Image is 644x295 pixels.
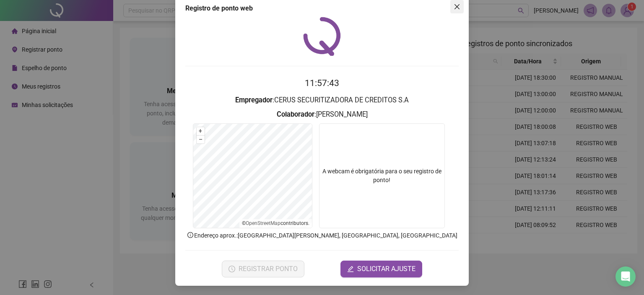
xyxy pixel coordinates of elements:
div: A webcam é obrigatória para o seu registro de ponto! [319,123,445,228]
time: 11:57:43 [305,78,339,88]
img: QRPoint [303,17,341,56]
button: – [197,136,205,144]
span: info-circle [187,231,194,239]
strong: Empregador [235,96,273,104]
button: REGISTRAR PONTO [222,261,304,277]
h3: : [PERSON_NAME] [185,109,459,120]
a: OpenStreetMap [246,220,280,226]
div: Registro de ponto web [185,3,459,13]
span: close [454,3,460,10]
li: © contributors. [242,220,309,226]
button: + [197,127,205,135]
span: edit [347,266,354,272]
button: editSOLICITAR AJUSTE [340,261,422,277]
span: SOLICITAR AJUSTE [357,264,415,274]
p: Endereço aprox. : [GEOGRAPHIC_DATA][PERSON_NAME], [GEOGRAPHIC_DATA], [GEOGRAPHIC_DATA] [185,231,459,240]
strong: Colaborador [277,110,314,118]
h3: : CERUS SECURITIZADORA DE CREDITOS S.A [185,95,459,106]
div: Open Intercom Messenger [615,266,636,287]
